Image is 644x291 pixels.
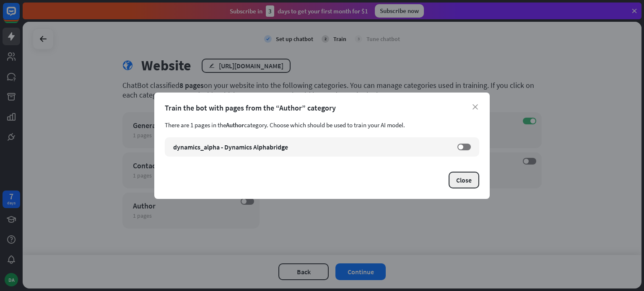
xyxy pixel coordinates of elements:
[226,121,244,129] span: Author
[7,3,32,28] button: Open LiveChat chat widget
[473,104,478,110] i: close
[165,121,479,129] div: There are 1 pages in the category. Choose which should be used to train your AI model.
[449,172,479,188] button: Close
[173,143,449,151] div: dynamics_alpha - Dynamics Alphabridge
[165,103,479,113] div: Train the bot with pages from the “Author” category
